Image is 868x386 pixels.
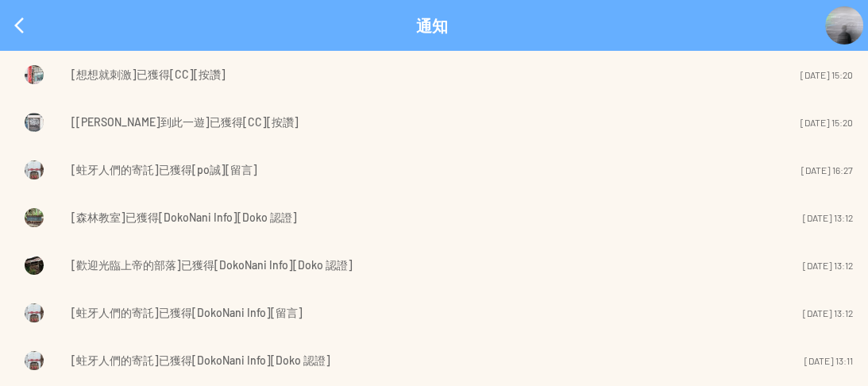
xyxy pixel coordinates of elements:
img: Visruth.jpg not found [25,303,44,322]
img: Visruth.jpg not found [25,351,44,370]
img: Visruth.jpg not found [825,6,863,44]
span: [DATE] 13:12 [803,212,853,223]
span: [DATE] 13:12 [803,260,853,271]
img: Visruth.jpg not found [25,208,44,227]
span: [DATE] 13:11 [804,355,853,366]
span: [DATE] 15:20 [800,117,853,128]
span: [歡迎光臨上帝的部落]已獲得[DokoNani Info][Doko 認證] [71,256,353,275]
p: 通知 [416,16,448,35]
span: [蛀牙人們的寄託]已獲得[po誠][留言] [71,160,257,179]
img: Visruth.jpg not found [25,160,44,179]
img: Visruth.jpg not found [25,256,44,275]
span: [DATE] 13:12 [803,307,853,318]
img: Visruth.jpg not found [25,65,44,84]
img: Visruth.jpg not found [25,113,44,132]
span: [蛀牙人們的寄託]已獲得[DokoNani Info][留言] [71,303,303,322]
span: [蛀牙人們的寄託]已獲得[DokoNani Info][Doko 認證] [71,351,330,370]
span: [DATE] 15:20 [800,69,853,80]
span: [DATE] 16:27 [801,164,853,176]
span: [森林教室]已獲得[DokoNani Info][Doko 認證] [71,208,297,227]
span: [想想就刺激]已獲得[CC][按讚] [71,65,226,84]
span: [[PERSON_NAME]到此一遊]已獲得[CC][按讚] [71,113,299,132]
